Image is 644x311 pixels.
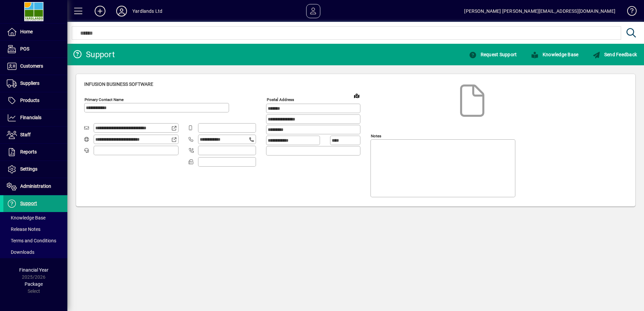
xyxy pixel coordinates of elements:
a: Financials [3,109,67,126]
button: Profile [111,5,132,17]
button: Request Support [467,48,518,61]
span: Downloads [7,249,34,255]
span: Products [20,98,39,103]
span: Knowledge Base [531,52,578,57]
span: Request Support [469,52,517,57]
span: POS [20,46,29,51]
mat-label: Notes [371,134,381,138]
span: Staff [20,132,31,137]
span: Terms and Conditions [7,238,56,243]
a: Knowledge Base [524,48,585,61]
a: Administration [3,178,67,195]
button: Add [89,5,111,17]
a: POS [3,41,67,58]
a: Customers [3,58,67,75]
mat-label: Primary Contact Name [85,97,124,102]
div: [PERSON_NAME] [PERSON_NAME][EMAIL_ADDRESS][DOMAIN_NAME] [464,6,615,16]
button: Send Feedback [591,48,639,61]
span: Suppliers [20,80,39,86]
a: Downloads [3,246,67,258]
a: View on map [351,90,362,101]
a: Home [3,24,67,40]
span: Financials [20,115,41,120]
span: Support [20,201,37,206]
span: Settings [20,166,37,172]
a: Products [3,92,67,109]
span: Administration [20,183,51,189]
a: Knowledge Base [3,212,67,223]
a: Settings [3,161,67,178]
a: Reports [3,144,67,161]
span: Reports [20,149,37,154]
span: Release Notes [7,227,40,232]
a: Knowledge Base [622,1,636,23]
div: Yardlands Ltd [132,6,162,16]
a: Terms and Conditions [3,235,67,246]
span: Knowledge Base [7,215,45,220]
span: Financial Year [19,267,49,273]
button: Knowledge Base [529,48,580,61]
div: Support [72,49,115,60]
span: Infusion Business Software [84,81,153,87]
span: Customers [20,63,43,69]
a: Staff [3,127,67,143]
span: Send Feedback [592,52,637,57]
a: Suppliers [3,75,67,92]
span: Home [20,29,33,34]
a: Release Notes [3,223,67,235]
span: Package [25,281,43,287]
